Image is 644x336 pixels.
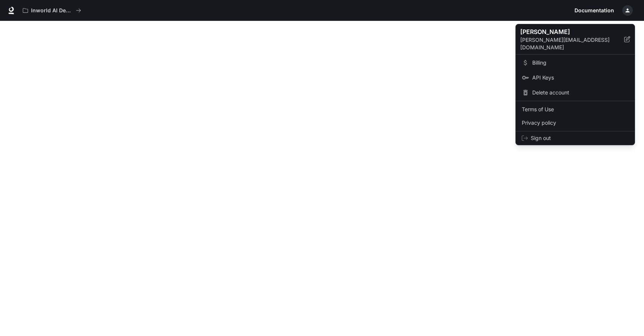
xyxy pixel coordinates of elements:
span: Delete account [532,89,629,96]
span: Privacy policy [522,119,629,127]
a: Privacy policy [517,116,633,130]
p: [PERSON_NAME] [520,27,612,36]
div: [PERSON_NAME][PERSON_NAME][EMAIL_ADDRESS][DOMAIN_NAME] [516,24,635,55]
div: Delete account [517,86,633,99]
a: API Keys [517,71,633,84]
div: Sign out [516,131,635,145]
span: API Keys [532,74,629,81]
a: Billing [517,56,633,69]
span: Sign out [531,134,629,142]
a: Terms of Use [517,103,633,116]
span: Billing [532,59,629,66]
span: Terms of Use [522,106,629,113]
p: [PERSON_NAME][EMAIL_ADDRESS][DOMAIN_NAME] [520,36,624,51]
